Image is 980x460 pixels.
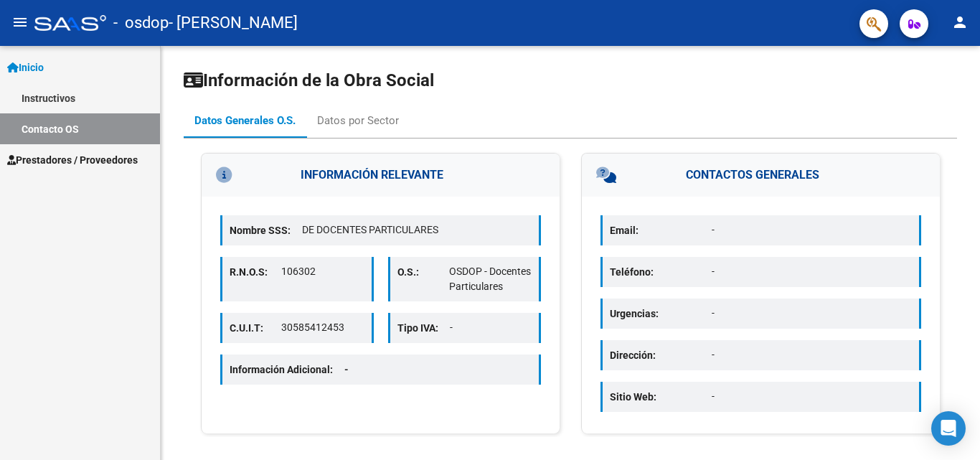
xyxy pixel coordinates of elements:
p: Información Adicional: [230,362,360,377]
mat-icon: menu [11,14,29,31]
p: 106302 [281,264,364,279]
p: C.U.I.T: [230,320,281,336]
h1: Información de la Obra Social [184,69,957,92]
p: - [712,264,912,279]
mat-icon: person [951,14,969,31]
p: DE DOCENTES PARTICULARES [302,222,532,238]
span: Inicio [7,60,44,75]
p: - [712,389,912,404]
p: Dirección: [610,347,712,363]
p: Urgencias: [610,306,712,321]
span: - [PERSON_NAME] [169,7,298,39]
p: Teléfono: [610,264,712,280]
p: Sitio Web: [610,389,712,405]
p: - [712,347,912,362]
p: R.N.O.S: [230,264,281,280]
div: Open Intercom Messenger [931,411,966,446]
p: Email: [610,222,712,238]
p: O.S.: [397,264,449,280]
h3: CONTACTOS GENERALES [582,154,940,197]
span: Prestadores / Proveedores [7,152,138,168]
div: Datos por Sector [317,113,399,128]
p: - [712,306,912,321]
span: - osdop [113,7,169,39]
span: - [344,364,349,375]
p: 30585412453 [281,320,364,335]
p: - [712,222,912,238]
p: Tipo IVA: [397,320,450,336]
p: Nombre SSS: [230,222,302,238]
p: - [450,320,532,335]
h3: INFORMACIÓN RELEVANTE [202,154,560,197]
div: Datos Generales O.S. [194,113,296,128]
p: OSDOP - Docentes Particulares [449,264,532,294]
